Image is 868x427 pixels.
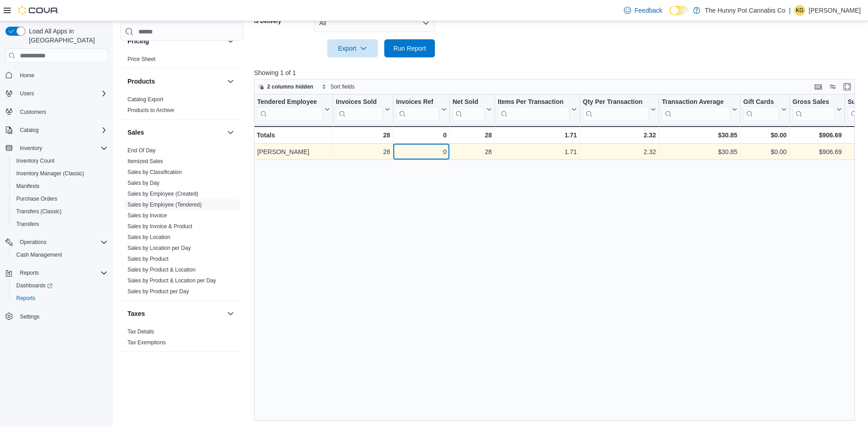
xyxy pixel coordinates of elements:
a: Tax Exemptions [127,339,166,346]
span: Feedback [635,6,662,15]
div: 28 [453,146,492,157]
span: Settings [16,311,108,322]
p: | [789,5,791,16]
button: Manifests [9,180,111,192]
div: $0.00 [743,130,787,141]
span: Run Report [393,44,426,53]
button: Products [225,76,236,87]
span: Inventory Manager (Classic) [16,170,84,177]
span: Dashboards [13,280,108,291]
button: Customers [2,105,111,118]
button: Gross Sales [793,98,842,121]
div: Totals [257,130,330,141]
div: Pricing [120,54,243,68]
span: 2 columns hidden [267,83,313,90]
div: Items Per Transaction [498,98,570,107]
span: Settings [20,313,39,320]
span: Sales by Product per Day [127,288,189,295]
div: 2.32 [583,146,656,157]
a: Sales by Location [127,234,170,240]
span: Transfers [13,219,108,230]
button: Sales [225,127,236,138]
button: Invoices Ref [396,98,447,121]
button: Inventory [2,142,111,155]
div: Invoices Sold [336,98,383,121]
span: Catalog [16,125,108,136]
button: Products [127,77,223,86]
a: Dashboards [13,280,56,291]
button: Tendered Employee [257,98,330,121]
button: Settings [2,310,111,323]
span: Users [16,88,108,99]
div: 28 [453,130,492,141]
nav: Complex example [5,65,108,347]
span: Cash Management [16,251,62,258]
a: Sales by Product & Location [127,267,196,273]
a: Home [16,70,38,81]
span: Sales by Location per Day [127,244,191,252]
div: $0.00 [743,146,787,157]
span: Export [333,39,373,57]
button: Users [16,88,38,99]
span: Reports [20,269,39,277]
button: Invoices Sold [336,98,390,121]
span: Sales by Employee (Tendered) [127,201,202,208]
span: Load All Apps in [GEOGRAPHIC_DATA] [25,27,108,45]
div: Gross Sales [793,98,835,107]
a: Sales by Employee (Created) [127,191,198,197]
button: Reports [2,267,111,279]
span: Dashboards [16,282,52,289]
button: Users [2,87,111,100]
button: Reports [16,267,42,278]
span: Operations [16,237,108,248]
p: [PERSON_NAME] [809,5,861,16]
button: Pricing [225,36,236,47]
a: Customers [16,107,50,117]
div: Gross Sales [793,98,835,121]
span: Reports [16,295,35,302]
div: 2.32 [583,130,656,141]
a: Sales by Product per Day [127,288,189,295]
span: Transfers (Classic) [16,208,61,215]
a: Sales by Product & Location per Day [127,277,216,284]
h3: Taxes [127,309,145,318]
span: Tax Details [127,328,154,335]
span: Inventory Count [13,155,108,166]
button: Taxes [127,309,223,318]
h3: Pricing [127,37,149,46]
button: All [314,14,435,32]
button: Cash Management [9,249,111,261]
button: Operations [2,236,111,249]
input: Dark Mode [670,6,689,15]
a: Tax Details [127,328,154,335]
a: Sales by Classification [127,169,182,175]
button: Gift Cards [743,98,787,121]
span: Customers [16,106,108,117]
div: Gift Cards [743,98,779,107]
div: Invoices Sold [336,98,383,107]
div: $906.69 [793,146,842,157]
span: Manifests [13,181,108,192]
p: Showing 1 of 1 [254,68,861,77]
button: Transfers (Classic) [9,205,111,218]
span: Customers [20,108,46,116]
span: Transfers (Classic) [13,206,108,217]
p: The Hunny Pot Cannabis Co [705,5,785,16]
span: Manifests [16,183,39,190]
button: Items Per Transaction [498,98,577,121]
a: Catalog Export [127,96,163,103]
div: Products [120,94,243,119]
button: Run Report [384,39,435,57]
span: KG [796,5,803,16]
span: Sales by Day [127,179,160,187]
button: Qty Per Transaction [583,98,656,121]
button: Export [327,39,378,57]
span: Sales by Product & Location per Day [127,277,216,284]
button: Enter fullscreen [842,81,853,92]
span: Sales by Invoice [127,212,167,219]
div: Net Sold [453,98,485,121]
div: Transaction Average [662,98,730,121]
